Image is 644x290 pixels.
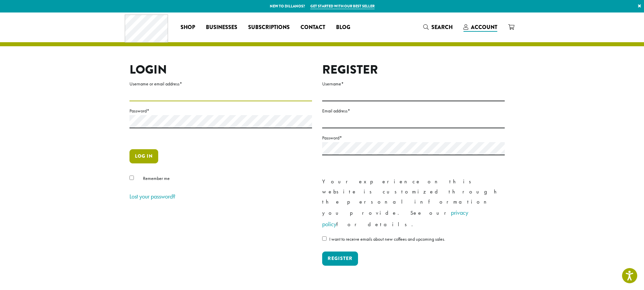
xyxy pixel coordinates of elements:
label: Username [322,80,505,88]
label: Password [129,107,312,115]
a: Get started with our best seller [310,3,375,9]
span: Businesses [206,23,237,32]
span: Account [471,23,497,31]
span: Blog [336,23,350,32]
span: Shop [181,23,195,32]
a: Lost your password? [129,192,175,200]
a: Shop [175,22,200,33]
span: Search [431,23,453,31]
span: Remember me [143,175,170,181]
p: Your experience on this website is customized through the personal information you provide. See o... [322,177,505,230]
a: Search [418,22,458,33]
button: Register [322,252,358,266]
input: I want to receive emails about new coffees and upcoming sales. [322,236,327,241]
a: privacy policy [322,209,468,228]
span: I want to receive emails about new coffees and upcoming sales. [329,236,445,242]
button: Log in [129,149,158,163]
h2: Login [129,62,312,77]
label: Email address [322,107,505,115]
span: Contact [301,23,325,32]
h2: Register [322,62,505,77]
label: Password [322,134,505,142]
span: Subscriptions [248,23,290,32]
label: Username or email address [129,80,312,88]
